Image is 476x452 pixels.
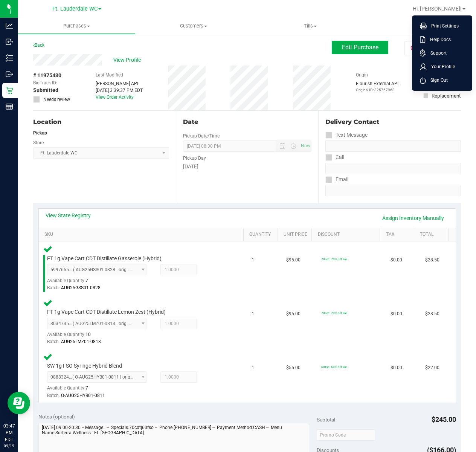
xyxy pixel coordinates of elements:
[96,87,143,94] div: [DATE] 3:39:37 PM EDT
[391,310,402,318] span: $0.00
[33,139,44,146] label: Store
[356,72,368,78] label: Origin
[183,133,220,139] label: Pickup Date/Time
[33,118,169,127] div: Location
[407,23,448,29] span: Deliveries
[113,56,143,64] span: View Profile
[426,76,448,84] span: Sign Out
[425,310,439,318] span: $28.50
[286,364,301,371] span: $55.00
[321,365,347,369] span: 60fso: 60% off line
[18,18,135,34] a: Purchases
[33,79,57,86] span: BioTrack ID:
[183,155,206,162] label: Pickup Day
[386,232,411,238] a: Tax
[356,80,398,93] div: Flourish External API
[377,212,449,224] a: Assign Inventory Manually
[427,63,455,70] span: Your Profile
[33,72,61,79] span: # 11975430
[432,92,461,99] div: Replacement
[252,18,369,34] a: Tills
[61,285,101,290] span: AUG25GSS01-0828
[332,41,388,54] button: Edit Purchase
[414,73,470,87] li: Sign Out
[420,36,467,43] a: Help Docs
[8,392,30,414] iframe: Resource center
[52,6,98,12] span: Ft. Lauderdale WC
[6,87,13,94] inline-svg: Retail
[18,23,135,29] span: Purchases
[6,22,13,29] inline-svg: Analytics
[61,393,105,398] span: O-AUG25HYB01-0811
[252,364,254,371] span: 1
[325,174,348,185] label: Email
[427,22,459,30] span: Print Settings
[135,18,252,34] a: Customers
[420,49,467,57] a: Support
[6,38,13,46] inline-svg: Inbound
[85,332,91,337] span: 10
[425,257,439,264] span: $28.50
[96,72,123,78] label: Last Modified
[59,79,60,86] span: -
[85,385,88,391] span: 7
[38,414,75,420] span: Notes (optional)
[47,329,152,344] div: Available Quantity:
[325,152,344,163] label: Call
[61,339,101,344] span: AUG25LMZ01-0813
[317,429,375,441] input: Promo Code
[47,393,60,398] span: Batch:
[426,36,451,43] span: Help Docs
[432,415,456,423] span: $245.00
[3,423,15,443] p: 03:47 PM EDT
[325,130,368,140] label: Text Message
[6,103,13,110] inline-svg: Reports
[47,383,152,397] div: Available Quantity:
[317,417,335,423] span: Subtotal
[252,310,254,318] span: 1
[43,96,70,103] span: Needs review
[85,278,88,283] span: 7
[47,255,162,262] span: FT 1g Vape Cart CDT Distillate Gasserole (Hybrid)
[183,163,312,171] div: [DATE]
[33,43,44,48] a: Back
[391,364,402,371] span: $0.00
[44,232,241,238] a: SKU
[325,118,461,127] div: Delivery Contact
[96,95,134,100] a: View Order Activity
[183,118,312,127] div: Date
[96,80,143,87] div: [PERSON_NAME] API
[325,140,461,152] input: Format: (999) 999-9999
[47,308,166,316] span: FT 1g Vape Cart CDT Distillate Lemon Zest (Hybrid)
[342,44,378,51] span: Edit Purchase
[6,54,13,62] inline-svg: Inventory
[425,364,439,371] span: $22.00
[321,311,347,315] span: 70cdt: 70% off line
[321,257,347,261] span: 70cdt: 70% off line
[47,339,60,344] span: Batch:
[136,23,252,29] span: Customers
[47,285,60,290] span: Batch:
[391,257,402,264] span: $0.00
[318,232,377,238] a: Discount
[413,6,462,12] span: Hi, [PERSON_NAME]!
[47,275,152,290] div: Available Quantity:
[404,41,461,55] button: Cancel Purchase
[6,70,13,78] inline-svg: Outbound
[33,130,47,136] strong: Pickup
[252,257,254,264] span: 1
[46,212,91,219] a: View State Registry
[426,49,447,57] span: Support
[47,362,122,370] span: SW 1g FSO Syringe Hybrid Blend
[286,310,301,318] span: $95.00
[356,87,398,93] p: Original ID: 325767968
[33,86,58,94] span: Submitted
[420,232,445,238] a: Total
[252,23,369,29] span: Tills
[325,163,461,174] input: Format: (999) 999-9999
[249,232,275,238] a: Quantity
[286,257,301,264] span: $95.00
[3,443,15,449] p: 09/19
[284,232,309,238] a: Unit Price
